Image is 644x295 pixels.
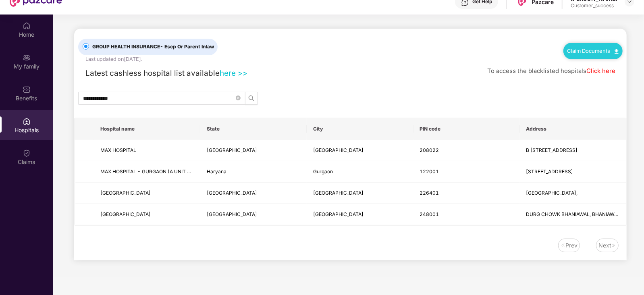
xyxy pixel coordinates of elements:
[85,55,142,63] div: Last updated on [DATE] .
[200,118,307,140] th: State
[520,140,626,161] td: B 54 GUJANINI HIGHWAY KANPUR NAGAR, KANPUR NAGAR
[420,211,439,217] span: 248001
[200,140,307,161] td: Uttar Pradesh
[236,96,241,100] span: close-circle
[207,211,257,217] span: [GEOGRAPHIC_DATA]
[245,95,258,102] span: search
[420,168,439,175] span: 122001
[220,69,247,78] a: here >>
[487,67,586,75] span: To access the blacklisted hospitals
[85,69,220,78] span: Latest cashless hospital list available
[615,49,619,54] img: svg+xml;base64,PHN2ZyB4bWxucz0iaHR0cDovL3d3dy53My5vcmcvMjAwMC9zdmciIHdpZHRoPSIxMC40IiBoZWlnaHQ9Ij...
[526,126,620,132] span: Address
[526,190,578,196] span: [GEOGRAPHIC_DATA],
[23,22,31,30] img: svg+xml;base64,PHN2ZyBpZD0iSG9tZSIgeG1sbnM9Imh0dHA6Ly93d3cudzMub3JnLzIwMDAvc3ZnIiB3aWR0aD0iMjAiIG...
[565,241,578,250] div: Prev
[307,183,413,204] td: Lucknow
[94,140,200,161] td: MAX HOSPITAL
[100,211,151,217] span: [GEOGRAPHIC_DATA]
[313,168,333,175] span: Gurgaon
[200,183,307,204] td: Uttar Pradesh
[313,190,364,196] span: [GEOGRAPHIC_DATA]
[598,241,611,250] div: Next
[89,43,217,51] span: GROUP HEALTH INSURANCE
[567,48,619,54] a: Claim Documents
[520,183,626,204] td: BANI KANPUR ROAD,
[307,204,413,225] td: Dehradun
[245,92,258,105] button: search
[561,243,565,248] img: svg+xml;base64,PHN2ZyB4bWxucz0iaHR0cDovL3d3dy53My5vcmcvMjAwMC9zdmciIHdpZHRoPSIxNiIgaGVpZ2h0PSIxNi...
[23,54,31,62] img: svg+xml;base64,PHN2ZyB3aWR0aD0iMjAiIGhlaWdodD0iMjAiIHZpZXdCb3g9IjAgMCAyMCAyMCIgZmlsbD0ibm9uZSIgeG...
[526,147,578,153] span: B [STREET_ADDRESS]
[313,147,364,153] span: [GEOGRAPHIC_DATA]
[313,211,364,217] span: [GEOGRAPHIC_DATA]
[94,183,200,204] td: NEW MAX HOSPITAL
[526,211,621,217] span: DURG CHOWK BHANIAWAL, BHANIAWAL
[160,44,214,50] span: - Escp Or Parent Inlaw
[526,168,573,175] span: [STREET_ADDRESS]
[571,2,617,9] div: Customer_success
[420,147,439,153] span: 208022
[94,204,200,225] td: NEW MAX HOSPITAL
[307,140,413,161] td: Kanpur
[307,118,413,140] th: City
[420,190,439,196] span: 226401
[100,126,194,132] span: Hospital name
[94,161,200,183] td: MAX HOSPITAL - GURGAON (A UNIT OF ALPS HOSPITAL LTD.)
[236,95,241,102] span: close-circle
[100,190,151,196] span: [GEOGRAPHIC_DATA]
[520,118,626,140] th: Address
[207,168,226,175] span: Haryana
[307,161,413,183] td: Gurgaon
[94,118,200,140] th: Hospital name
[207,190,257,196] span: [GEOGRAPHIC_DATA]
[100,147,136,153] span: MAX HOSPITAL
[200,161,307,183] td: Haryana
[23,149,31,157] img: svg+xml;base64,PHN2ZyBpZD0iQ2xhaW0iIHhtbG5zPSJodHRwOi8vd3d3LnczLm9yZy8yMDAwL3N2ZyIgd2lkdGg9IjIwIi...
[520,161,626,183] td: Sector 43, B Block, Sushant Lok 1
[586,67,615,75] a: Click here
[23,117,31,125] img: svg+xml;base64,PHN2ZyBpZD0iSG9zcGl0YWxzIiB4bWxucz0iaHR0cDovL3d3dy53My5vcmcvMjAwMC9zdmciIHdpZHRoPS...
[413,118,520,140] th: PIN code
[611,243,616,248] img: svg+xml;base64,PHN2ZyB4bWxucz0iaHR0cDovL3d3dy53My5vcmcvMjAwMC9zdmciIHdpZHRoPSIxNiIgaGVpZ2h0PSIxNi...
[200,204,307,225] td: Uttarakhand
[520,204,626,225] td: DURG CHOWK BHANIAWAL, BHANIAWAL
[207,147,257,153] span: [GEOGRAPHIC_DATA]
[100,168,246,175] span: MAX HOSPITAL - GURGAON (A UNIT OF ALPS HOSPITAL LTD.)
[23,85,31,93] img: svg+xml;base64,PHN2ZyBpZD0iQmVuZWZpdHMiIHhtbG5zPSJodHRwOi8vd3d3LnczLm9yZy8yMDAwL3N2ZyIgd2lkdGg9Ij...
